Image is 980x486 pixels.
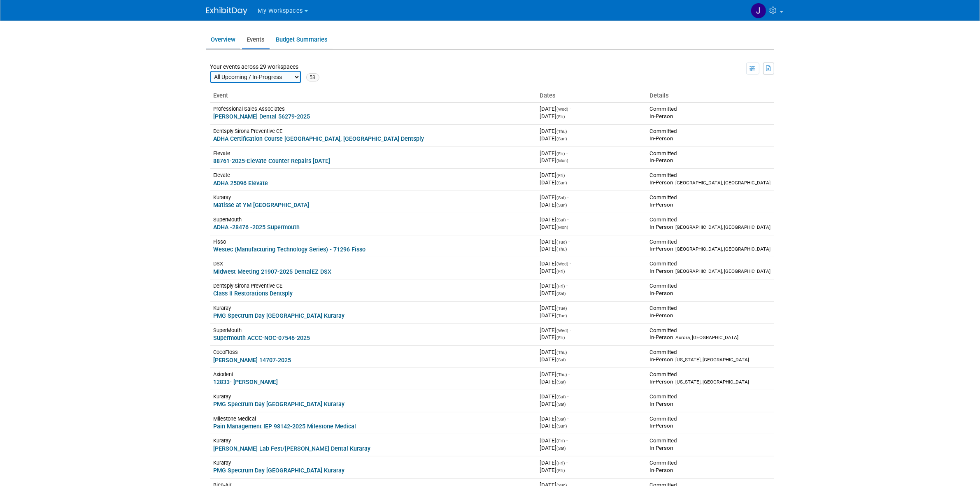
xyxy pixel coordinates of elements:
a: Pain Management IEP 98142-2025 Milestone Medical [214,423,356,430]
a: PMG Spectrum Day [GEOGRAPHIC_DATA] Kuraray [214,312,345,319]
span: (Sat) [556,217,566,223]
div: [DATE] [540,267,643,275]
div: Axiodent [214,371,533,378]
span: (Thu) [556,372,567,377]
div: Dentsply Sirona Preventive CE [214,128,533,135]
span: (Sat) [556,402,566,407]
span: [GEOGRAPHIC_DATA], [GEOGRAPHIC_DATA] [675,268,770,274]
div: Committed [649,415,770,423]
span: Aurora, [GEOGRAPHIC_DATA] [675,335,738,340]
a: Budget Summaries [271,32,333,48]
div: DSX [214,260,533,267]
span: - [570,260,571,267]
td: [DATE] [536,412,646,434]
div: In-Person [649,201,770,209]
td: [DATE] [536,257,646,279]
span: - [567,194,569,200]
span: (Fri) [556,438,565,444]
div: Kuraray [214,393,533,400]
div: In-Person [649,245,770,253]
a: PMG Spectrum Day [GEOGRAPHIC_DATA] Kuraray [214,401,345,407]
div: SuperMouth [214,327,533,334]
span: - [570,327,571,333]
img: ExhibitDay [206,7,247,15]
div: Committed [649,282,770,290]
td: [DATE] [536,169,646,191]
a: Events [242,32,270,48]
div: In-Person [649,157,770,164]
span: - [568,349,570,355]
div: Committed [649,238,770,246]
a: Westec (Manufacturing Technology Series) - 71296 Fisso [214,246,366,253]
td: [DATE] [536,279,646,302]
td: [DATE] [536,301,646,323]
td: [DATE] [536,456,646,479]
a: ADHA 25096 Elevate [214,180,268,186]
span: (Fri) [556,269,565,274]
div: [DATE] [540,135,643,142]
div: In-Person [649,422,770,430]
div: In-Person [649,312,770,319]
span: (Sat) [556,394,566,400]
span: - [566,437,568,444]
span: - [567,416,569,422]
div: Committed [649,150,770,157]
span: (Mon) [556,158,568,163]
span: - [567,393,569,400]
div: Elevate [214,150,533,157]
span: (Fri) [556,151,565,156]
span: (Sun) [556,180,567,186]
div: In-Person [649,444,770,452]
div: [DATE] [540,467,643,474]
div: Committed [649,216,770,223]
a: 12833- [PERSON_NAME] [214,379,278,385]
div: [DATE] [540,179,643,186]
a: Midwest Meeting 21907-2025 DentalEZ DSX [214,268,332,275]
div: In-Person [649,113,770,120]
span: (Fri) [556,335,565,340]
span: (Sat) [556,416,566,422]
td: [DATE] [536,434,646,456]
a: Supermouth ACCC-NOC-07546-2025 [214,335,310,341]
div: Milestone Medical [214,415,533,422]
div: Kuraray [214,459,533,466]
span: (Sat) [556,357,566,363]
td: [DATE] [536,390,646,412]
a: PMG Spectrum Day [GEOGRAPHIC_DATA] Kuraray [214,467,345,474]
td: [DATE] [536,235,646,257]
div: [DATE] [540,334,643,341]
div: In-Person [649,135,770,142]
span: (Sat) [556,379,566,385]
span: - [568,305,570,311]
div: [DATE] [540,444,643,452]
div: In-Person [649,179,770,186]
span: - [566,150,568,156]
div: Committed [649,327,770,334]
div: SuperMouth [214,216,533,223]
span: - [568,239,570,245]
span: (Fri) [556,173,565,178]
div: [DATE] [540,378,643,386]
a: ADHA Certification Course [GEOGRAPHIC_DATA], [GEOGRAPHIC_DATA] Dentsply [214,135,424,142]
td: [DATE] [536,146,646,169]
span: (Sat) [556,446,566,451]
div: In-Person [649,356,770,363]
span: (Fri) [556,284,565,289]
div: Dentsply Sirona Preventive CE [214,282,533,289]
span: (Thu) [556,129,567,134]
span: (Sat) [556,195,566,200]
a: Overview [206,32,240,48]
div: In-Person [649,467,770,474]
span: (Thu) [556,246,567,252]
span: 58 [306,73,319,81]
div: Committed [649,128,770,135]
span: - [566,283,568,289]
td: [DATE] [536,102,646,125]
div: Kuraray [214,194,533,201]
div: Professional Sales Associates [214,105,533,112]
div: Committed [649,393,770,400]
span: (Sun) [556,202,567,208]
div: Committed [649,459,770,467]
span: (Tue) [556,313,567,319]
div: In-Person [649,334,770,341]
